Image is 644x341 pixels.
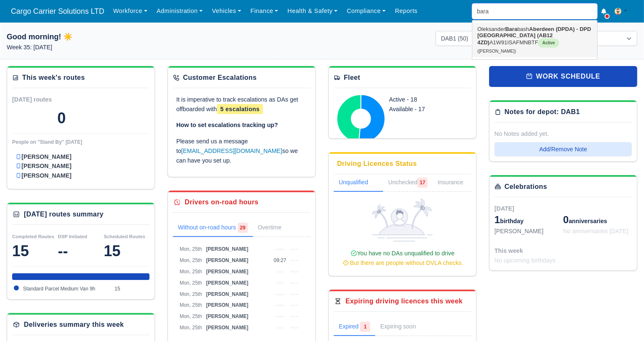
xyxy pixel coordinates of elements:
[206,269,248,275] span: [PERSON_NAME]
[176,137,307,165] p: Please send us a message to so we can have you set up.
[291,269,299,275] span: --:--
[180,325,202,331] span: Mon, 25th
[7,3,108,20] a: Cargo Carrier Solutions LTD
[283,3,343,19] a: Health & Safety
[472,3,598,19] input: Search...
[342,3,390,19] a: Compliance
[291,257,299,263] span: --:--
[206,291,248,297] span: [PERSON_NAME]
[472,23,597,57] a: OleksanderBarabashAberdeen (DPDA) - DPD [GEOGRAPHIC_DATA] (AB12 4ZD)A1W91ISAFMNBTFActive ([PERSON...
[12,234,54,239] small: Completed Routes
[602,301,644,341] iframe: Chat Widget
[505,182,547,192] div: Celebrations
[24,209,103,219] div: [DATE] routes summary
[207,3,246,19] a: Vehicles
[104,234,145,239] small: Scheduled Routes
[344,73,360,83] div: Fleet
[276,246,284,252] span: --:--
[108,3,152,19] a: Workforce
[389,95,458,104] div: Active - 18
[505,107,580,117] div: Notes for depot: DAB1
[276,291,284,297] span: --:--
[495,247,523,254] span: This week
[15,152,146,162] a: [PERSON_NAME]
[206,302,248,308] span: [PERSON_NAME]
[276,325,284,331] span: --:--
[495,214,500,225] span: 1
[495,226,563,236] div: [PERSON_NAME]
[152,3,207,19] a: Administration
[57,110,66,127] div: 0
[12,95,81,104] div: [DATE] routes
[180,291,202,297] span: Mon, 25th
[360,322,370,332] span: 1
[276,269,284,275] span: --:--
[180,280,202,286] span: Mon, 25th
[495,205,514,212] span: [DATE]
[334,174,383,192] a: Unqualified
[291,246,299,252] span: --:--
[15,161,146,171] a: [PERSON_NAME]
[217,104,263,114] span: 5 escalations
[291,280,299,286] span: --:--
[505,26,518,32] strong: Bara
[563,228,629,234] span: No anniversaries [DATE]
[7,31,209,43] h1: Good morning! ☀️
[390,3,422,19] a: Reports
[276,302,284,308] span: --:--
[383,174,433,192] a: Unchecked
[375,318,433,336] a: Expiring soon
[15,171,146,181] a: [PERSON_NAME]
[538,38,559,48] span: Active
[495,129,632,139] div: No Notes added yet.
[334,318,375,336] a: Expired
[206,257,248,263] span: [PERSON_NAME]
[176,120,307,130] p: How to set escalations tracking up?
[180,269,202,275] span: Mon, 25th
[58,243,103,260] div: --
[246,3,283,19] a: Finance
[206,246,248,252] span: [PERSON_NAME]
[291,325,299,331] span: --:--
[253,219,299,237] a: Overtime
[389,104,458,114] div: Available - 17
[495,257,556,264] span: No upcoming birthdays
[12,139,149,145] div: People on "Stand By" [DATE]
[180,302,202,308] span: Mon, 25th
[495,213,563,226] div: birthday
[176,95,307,114] p: It is imperative to track escalations as DAs get offboarded with
[274,257,286,263] span: 09:27
[22,73,85,83] div: This week's routes
[291,302,299,308] span: --:--
[477,49,516,53] small: ([PERSON_NAME])
[417,178,428,188] span: 17
[173,219,253,237] a: Without on-road hours
[12,273,149,280] div: Standard Parcel Medium Van 9h
[563,213,632,226] div: anniversaries
[495,142,632,156] button: Add/Remove Note
[489,66,637,87] a: work schedule
[206,313,248,319] span: [PERSON_NAME]
[276,280,284,286] span: --:--
[185,197,258,207] div: Drivers on-road hours
[23,286,95,292] span: Standard Parcel Medium Van 9h
[206,325,248,331] span: [PERSON_NAME]
[337,159,417,169] div: Driving Licences Status
[337,249,468,268] div: You have no DAs unqualified to drive
[433,174,478,192] a: Insurance
[276,313,284,319] span: --:--
[180,246,202,252] span: Mon, 25th
[337,258,468,268] div: But there are people without DVLA checks.
[291,291,299,297] span: --:--
[183,73,257,83] div: Customer Escalations
[7,43,209,52] p: Week 35: [DATE]
[12,243,58,260] div: 15
[206,280,248,286] span: [PERSON_NAME]
[238,223,248,233] span: 29
[180,257,202,263] span: Mon, 25th
[181,148,282,154] a: [EMAIL_ADDRESS][DOMAIN_NAME]
[113,283,149,295] td: 15
[24,320,124,330] div: Deliveries summary this week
